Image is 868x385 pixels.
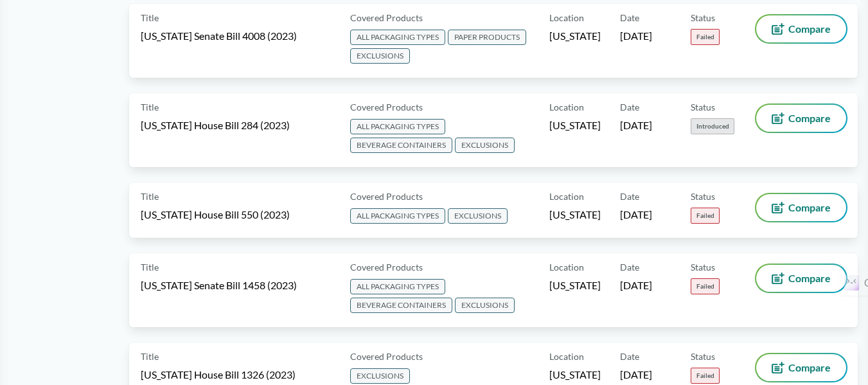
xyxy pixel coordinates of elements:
span: Status [691,100,715,114]
span: Covered Products [350,11,423,24]
span: PAPER PRODUCTS [448,30,526,45]
span: Covered Products [350,350,423,363]
span: Status [691,260,715,274]
span: Failed [691,278,720,294]
span: Date [620,350,639,363]
span: Title [141,190,159,203]
span: [US_STATE] House Bill 550 (2023) [141,208,290,222]
span: [US_STATE] Senate Bill 1458 (2023) [141,278,297,292]
button: Compare [756,15,846,42]
span: Title [141,350,159,363]
button: Compare [756,194,846,221]
span: [DATE] [620,278,652,292]
span: [US_STATE] House Bill 284 (2023) [141,118,290,132]
span: Failed [691,368,720,384]
span: [US_STATE] Senate Bill 4008 (2023) [141,29,297,43]
span: Covered Products [350,100,423,114]
span: [DATE] [620,118,652,132]
span: Covered Products [350,260,423,274]
span: Location [549,190,584,203]
button: Compare [756,354,846,381]
span: [US_STATE] [549,368,601,382]
span: [US_STATE] [549,208,601,222]
span: EXCLUSIONS [350,368,410,384]
span: Title [141,100,159,114]
span: Date [620,100,639,114]
span: Status [691,350,715,363]
span: Location [549,11,584,24]
span: Introduced [691,118,734,134]
span: Title [141,11,159,24]
span: [US_STATE] [549,118,601,132]
span: EXCLUSIONS [455,298,515,313]
span: [DATE] [620,29,652,43]
span: Compare [788,273,831,283]
span: Title [141,260,159,274]
span: Status [691,11,715,24]
span: Location [549,100,584,114]
span: ALL PACKAGING TYPES [350,279,445,294]
span: ALL PACKAGING TYPES [350,208,445,224]
span: Failed [691,208,720,224]
span: Date [620,190,639,203]
span: EXCLUSIONS [455,138,515,153]
span: [DATE] [620,208,652,222]
span: Failed [691,29,720,45]
span: ALL PACKAGING TYPES [350,119,445,134]
span: Compare [788,202,831,213]
span: Date [620,260,639,274]
span: Compare [788,363,831,373]
span: Compare [788,113,831,123]
span: Location [549,350,584,363]
span: Covered Products [350,190,423,203]
span: BEVERAGE CONTAINERS [350,138,452,153]
span: Compare [788,24,831,34]
span: [US_STATE] [549,29,601,43]
span: EXCLUSIONS [448,208,508,224]
span: [DATE] [620,368,652,382]
span: ALL PACKAGING TYPES [350,30,445,45]
span: EXCLUSIONS [350,48,410,64]
span: Date [620,11,639,24]
span: Status [691,190,715,203]
span: [US_STATE] [549,278,601,292]
span: Location [549,260,584,274]
button: Compare [756,265,846,292]
span: BEVERAGE CONTAINERS [350,298,452,313]
span: [US_STATE] House Bill 1326 (2023) [141,368,296,382]
button: Compare [756,105,846,132]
